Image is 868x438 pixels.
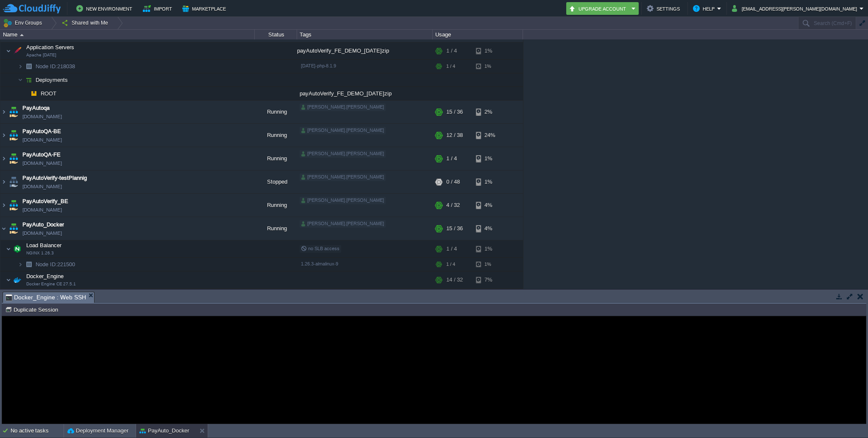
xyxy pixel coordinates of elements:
span: 218038 [35,63,76,70]
a: PayAutoQA-BE [22,127,61,136]
div: 1 / 4 [446,42,457,59]
div: Running [255,147,297,170]
div: 7% [476,271,504,288]
a: [DOMAIN_NAME] [22,159,62,167]
div: 1% [476,147,504,170]
p: An error has occurred and this action cannot be completed. If the problem persists, please notify... [337,49,527,75]
span: Load Balancer [25,242,63,249]
span: NGINX 1.26.3 [26,251,54,256]
span: Node ID: [36,261,57,268]
a: [DOMAIN_NAME] [22,136,62,144]
img: AMDAwAAAACH5BAEAAAAALAAAAAABAAEAAAICRAEAOw== [0,124,7,147]
a: Deployments [35,76,69,84]
a: [DOMAIN_NAME] [22,182,62,191]
img: AMDAwAAAACH5BAEAAAAALAAAAAABAAEAAAICRAEAOw== [28,87,40,100]
img: AMDAwAAAACH5BAEAAAAALAAAAAABAAEAAAICRAEAOw== [11,240,23,257]
div: payAutoVerify_FE_DEMO_[DATE]zip [297,87,433,100]
img: AMDAwAAAACH5BAEAAAAALAAAAAABAAEAAAICRAEAOw== [11,271,23,288]
div: [PERSON_NAME].[PERSON_NAME] [300,220,386,228]
img: AMDAwAAAACH5BAEAAAAALAAAAAABAAEAAAICRAEAOw== [6,42,11,59]
div: 1 / 4 [446,60,455,73]
div: 4 / 32 [446,194,460,217]
img: AMDAwAAAACH5BAEAAAAALAAAAAABAAEAAAICRAEAOw== [18,73,23,86]
a: [DOMAIN_NAME] [22,112,62,121]
span: [DATE]-php-8.1.9 [301,63,336,68]
a: PayAutoVerify-testPlannig [22,174,87,182]
span: PayAutoVerify_BE [22,197,68,206]
div: 4% [476,194,504,217]
button: Upgrade Account [569,3,629,14]
img: AMDAwAAAACH5BAEAAAAALAAAAAABAAEAAAICRAEAOw== [0,147,7,170]
a: [DOMAIN_NAME] [22,229,62,237]
span: [DOMAIN_NAME] [22,206,62,214]
img: AMDAwAAAACH5BAEAAAAALAAAAAABAAEAAAICRAEAOw== [23,73,35,86]
div: 15 / 36 [446,100,463,123]
button: Env Groups [3,17,45,29]
img: AMDAwAAAACH5BAEAAAAALAAAAAABAAEAAAICRAEAOw== [8,124,19,147]
img: AMDAwAAAACH5BAEAAAAALAAAAAABAAEAAAICRAEAOw== [6,240,11,257]
button: Shared with Me [61,17,111,29]
a: Node ID:221500 [35,261,76,268]
div: 24% [476,124,504,147]
h1: Error [337,26,527,42]
div: 1 / 4 [446,147,457,170]
img: CloudJiffy [3,3,61,14]
div: [PERSON_NAME].[PERSON_NAME] [300,173,386,181]
img: AMDAwAAAACH5BAEAAAAALAAAAAABAAEAAAICRAEAOw== [6,271,11,288]
span: Node ID: [36,63,57,70]
img: AMDAwAAAACH5BAEAAAAALAAAAAABAAEAAAICRAEAOw== [8,147,19,170]
div: 12 / 38 [446,124,463,147]
div: 0 / 48 [446,170,460,193]
div: 1% [476,60,504,73]
img: AMDAwAAAACH5BAEAAAAALAAAAAABAAEAAAICRAEAOw== [8,170,19,193]
img: AMDAwAAAACH5BAEAAAAALAAAAAABAAEAAAICRAEAOw== [0,217,7,240]
button: PayAuto_Docker [139,427,189,435]
img: AMDAwAAAACH5BAEAAAAALAAAAAABAAEAAAICRAEAOw== [8,100,19,123]
img: AMDAwAAAACH5BAEAAAAALAAAAAABAAEAAAICRAEAOw== [20,34,24,36]
span: Apache [DATE] [26,53,56,58]
button: Deployment Manager [67,427,128,435]
div: No active tasks [11,424,64,438]
span: Docker_Engine [25,273,65,280]
img: AMDAwAAAACH5BAEAAAAALAAAAAABAAEAAAICRAEAOw== [23,60,35,73]
img: AMDAwAAAACH5BAEAAAAALAAAAAABAAEAAAICRAEAOw== [11,42,23,59]
img: AMDAwAAAACH5BAEAAAAALAAAAAABAAEAAAICRAEAOw== [0,170,7,193]
button: New Environment [76,3,135,14]
button: Import [143,3,175,14]
div: 14 / 32 [446,271,463,288]
span: no SLB access [301,246,339,251]
a: Application ServersApache [DATE] [25,44,75,50]
div: 1 / 4 [446,258,455,271]
img: AMDAwAAAACH5BAEAAAAALAAAAAABAAEAAAICRAEAOw== [23,258,35,271]
div: Tags [298,30,432,39]
a: PayAutoqa [22,104,50,112]
div: Name [1,30,254,39]
div: Usage [433,30,523,39]
span: 1.26.3-almalinux-9 [301,261,338,266]
button: Settings [647,3,682,14]
img: AMDAwAAAACH5BAEAAAAALAAAAAABAAEAAAICRAEAOw== [23,87,28,100]
span: ROOT [40,90,58,97]
a: Docker_EngineDocker Engine CE 27.5.1 [25,273,65,279]
span: Docker Engine CE 27.5.1 [26,282,76,287]
a: PayAutoQA-FE [22,151,61,159]
div: Stopped [255,170,297,193]
img: AMDAwAAAACH5BAEAAAAALAAAAAABAAEAAAICRAEAOw== [8,194,19,217]
button: Marketplace [182,3,228,14]
a: Load BalancerNGINX 1.26.3 [25,242,63,248]
span: Application Servers [25,44,75,51]
div: 1% [476,240,504,257]
button: Duplicate Session [5,306,61,313]
div: 1% [476,42,504,59]
button: Help [693,3,717,14]
div: 15 / 36 [446,217,463,240]
img: AMDAwAAAACH5BAEAAAAALAAAAAABAAEAAAICRAEAOw== [18,258,23,271]
div: [PERSON_NAME].[PERSON_NAME] [300,127,386,134]
span: 221500 [35,261,76,268]
div: 2% [476,100,504,123]
div: Running [255,100,297,123]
